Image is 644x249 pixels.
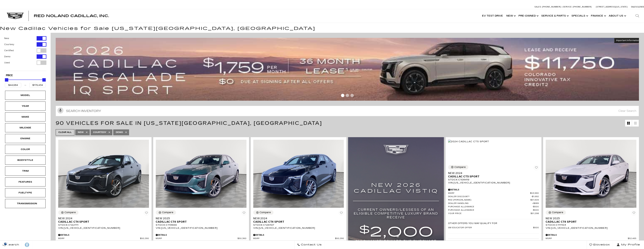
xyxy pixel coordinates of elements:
[56,120,322,126] span: 90 Vehicles for Sale in [US_STATE][GEOGRAPHIC_DATA], [GEOGRAPHIC_DATA]
[58,130,72,134] span: Clear All
[144,210,149,217] button: Save Vehicle
[448,206,532,208] span: Purchase Allowance
[587,241,613,249] a: Glovebox
[589,9,607,23] a: Finance
[531,212,539,215] span: $51,298
[4,43,14,46] label: Courtesy
[546,223,636,227] div: Stock : C111103
[156,237,246,240] a: MSRP $50,360
[17,115,34,119] div: Make
[58,210,78,215] button: Compare Vehicle
[448,181,539,184] div: VIN: [US_VEHICLE_IDENTIFICATION_NUMBER]
[5,123,46,132] div: MileageMileage
[259,211,271,214] div: Compare
[56,106,639,116] input: Search Inventory
[448,195,531,198] span: Dealer Discount*
[339,210,344,217] button: Save Vehicle
[34,14,109,18] span: Red Noland Cadillac, Inc.
[5,156,46,165] div: BodystyleBodystyle
[58,140,149,208] img: 2024 Cadillac CT4 Sport
[546,237,628,240] span: MSRP
[4,55,10,58] label: Demo
[5,78,8,82] div: Minimum Price
[454,166,466,169] div: Compare
[5,242,19,247] span: Search
[5,77,46,87] div: Price
[5,112,46,121] div: MakeMake
[346,94,349,97] span: Go to slide 2
[58,223,149,227] div: Stock : C122111
[596,6,628,8] a: [STREET_ADDRESS][US_STATE]
[448,212,539,215] a: Your Price $51,298
[448,212,531,215] span: Your Price
[5,83,21,87] input: Minimum
[341,94,344,97] span: Go to slide 1
[546,217,636,223] a: New 2025Cadillac CT4 Sport
[162,211,173,214] div: Compare
[448,209,532,211] span: Purchase Allowance
[5,91,46,100] div: ModelModel
[480,9,505,23] a: EV Test Drive
[4,61,10,64] label: Used
[534,165,539,171] button: Save Vehicle
[616,39,639,42] span: Important Information
[628,237,636,240] span: $52,465
[4,36,46,71] div: Filter by Vehicle Type
[295,241,324,249] a: Contact Us
[335,237,344,240] span: $50,290
[7,13,24,19] a: Cadillac Dark Logo with Cadillac White Text
[156,217,244,220] span: New 2025
[17,126,34,130] div: Mileage
[156,237,238,240] span: MSRP
[58,217,146,220] span: New 2024
[5,134,46,143] div: EngineEngine
[535,6,562,8] a: Sales: [PHONE_NUMBER]
[546,233,636,236] div: Pricing Details - New 2025 Cadillac CT4 Sport
[531,195,539,198] span: $1,692
[573,6,592,8] span: [PHONE_NUMBER]
[253,237,335,240] span: MSRP
[350,94,354,97] span: Go to slide 3
[505,9,517,23] a: New
[58,227,149,230] div: VIN: [US_VEHICLE_IDENTIFICATION_NUMBER]
[448,192,530,195] span: MSRP
[5,177,46,186] div: FeaturesFeatures
[448,171,539,178] a: New 2024Cadillac CT5 Sport
[156,223,246,227] div: Stock : C113669
[253,140,344,208] img: 2024 Cadillac CT4 Sport
[17,191,34,195] div: Fueltype
[448,195,539,198] a: Dealer Discount* $1,692
[58,237,149,240] a: MSRP $50,290
[17,169,34,173] div: Trim
[570,9,589,23] a: Specials
[156,217,246,223] a: New 2025Cadillac CT4 Sport
[562,6,593,8] a: Service: [PHONE_NUMBER]
[253,227,344,230] div: VIN: [US_VEHICLE_IDENTIFICATION_NUMBER]
[42,78,46,82] div: Maximum Price
[542,6,561,8] span: [PHONE_NUMBER]
[253,217,341,220] span: New 2024
[4,49,14,52] label: Certified
[552,211,563,214] div: Compare
[5,188,46,197] div: FueltypeFueltype
[620,242,640,247] span: My Profile
[253,210,273,215] button: Compare Vehicle
[448,227,539,229] a: GM Educator Offer $500
[448,222,497,225] p: Other Offers You May Qualify For
[17,147,34,151] div: Color
[607,9,627,23] a: About Us
[34,14,109,18] a: Red Noland Cadillac, Inc.
[546,227,636,230] div: VIN: [US_VEHICLE_IDENTIFICATION_NUMBER]
[448,175,536,178] span: Cadillac CT5 Sport
[535,6,542,8] span: Sales:
[448,199,539,201] a: Red [PERSON_NAME] $51,609
[156,140,246,208] img: 2025 Cadillac CT4 Sport
[241,210,246,217] button: Save Vehicle
[58,220,146,223] span: Cadillac CT4 Sport
[253,237,344,240] a: MSRP $50,290
[2,242,9,246] img: Opt-Out Icon
[56,38,641,101] a: 2509-September-FOM-Escalade-IQ-Lease9
[448,171,536,175] span: New 2024
[5,102,46,111] div: YearYear
[448,209,539,211] a: Purchase Allowance $500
